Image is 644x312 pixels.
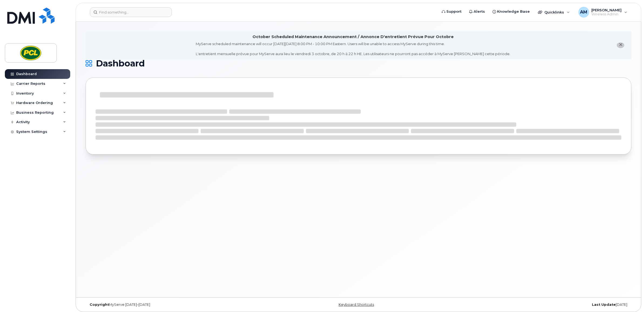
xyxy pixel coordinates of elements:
[339,303,374,307] a: Keyboard Shortcuts
[96,59,145,68] span: Dashboard
[252,34,454,40] div: October Scheduled Maintenance Announcement / Annonce D'entretient Prévue Pour Octobre
[617,42,624,48] button: close notification
[90,303,109,307] strong: Copyright
[449,303,631,307] div: [DATE]
[196,41,510,56] div: MyServe scheduled maintenance will occur [DATE][DATE] 8:00 PM - 10:00 PM Eastern. Users will be u...
[86,303,268,307] div: MyServe [DATE]–[DATE]
[592,303,616,307] strong: Last Update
